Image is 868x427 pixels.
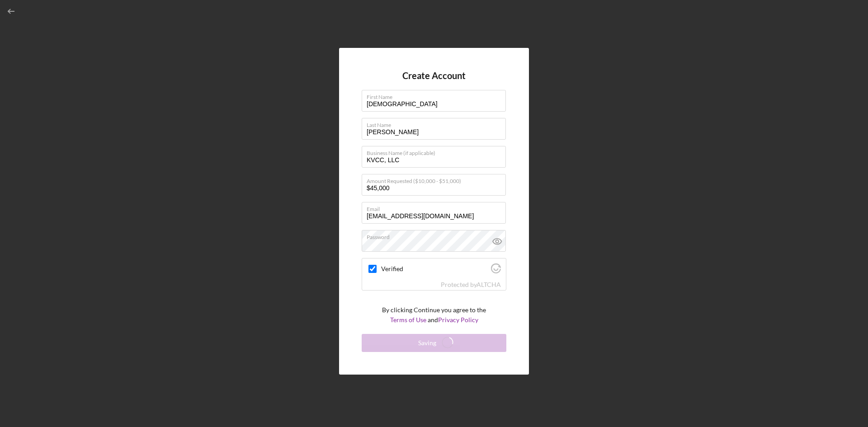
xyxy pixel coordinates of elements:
label: Password [367,230,506,240]
a: Terms of Use [390,316,426,324]
label: First Name [367,90,506,100]
label: Email [367,202,506,212]
label: Last Name [367,118,506,128]
button: Saving [362,334,506,352]
div: Protected by [441,281,501,288]
label: Business Name (if applicable) [367,146,506,156]
p: By clicking Continue you agree to the and [382,305,486,325]
a: Privacy Policy [438,316,478,324]
h4: Create Account [402,70,466,81]
label: Verified [381,265,488,272]
a: Visit Altcha.org [491,267,501,275]
a: Visit Altcha.org [476,281,501,288]
label: Amount Requested ($10,000 - $51,000) [367,174,506,184]
div: Saving [418,334,436,352]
